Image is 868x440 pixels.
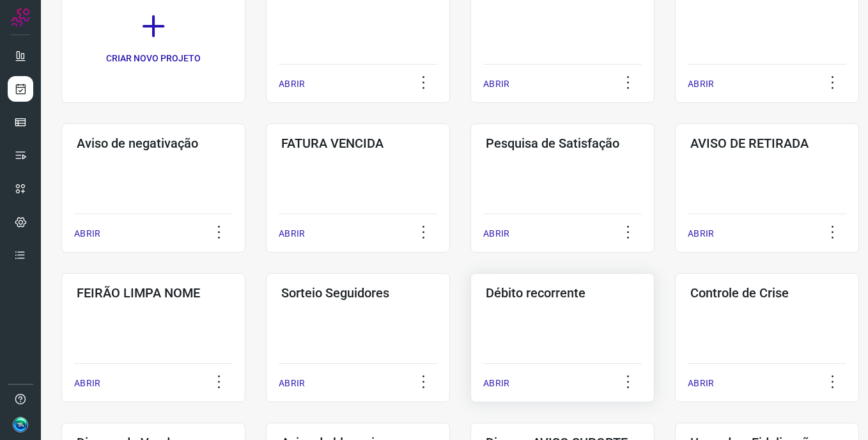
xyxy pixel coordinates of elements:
[483,77,509,91] p: ABRIR
[106,52,201,65] p: CRIAR NOVO PROJETO
[688,377,714,390] p: ABRIR
[486,136,639,151] h3: Pesquisa de Satisfação
[279,227,305,240] p: ABRIR
[74,377,100,390] p: ABRIR
[77,136,230,151] h3: Aviso de negativação
[279,77,305,91] p: ABRIR
[483,377,509,390] p: ABRIR
[281,136,435,151] h3: FATURA VENCIDA
[688,77,714,91] p: ABRIR
[690,136,844,151] h3: AVISO DE RETIRADA
[279,377,305,390] p: ABRIR
[77,285,230,301] h3: FEIRÃO LIMPA NOME
[11,8,30,27] img: Logo
[74,227,100,240] p: ABRIR
[486,285,639,301] h3: Débito recorrente
[690,285,844,301] h3: Controle de Crise
[688,227,714,240] p: ABRIR
[483,227,509,240] p: ABRIR
[281,285,435,301] h3: Sorteio Seguidores
[13,417,28,432] img: 688dd65d34f4db4d93ce8256e11a8269.jpg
